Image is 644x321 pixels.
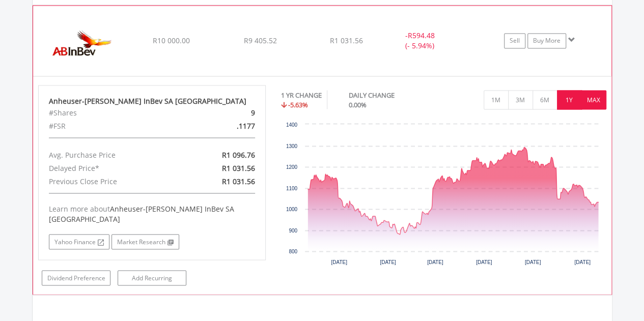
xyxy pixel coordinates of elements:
[41,174,189,188] div: Previous Close Price
[330,36,363,45] span: R1 031.56
[427,259,443,265] text: [DATE]
[281,90,322,100] div: 1 YR CHANGE
[581,90,606,109] button: MAX
[152,36,189,45] span: R10 000.00
[118,270,186,285] a: Add Recurring
[349,90,430,100] div: DAILY CHANGE
[289,227,297,233] text: 900
[49,234,109,249] a: Yahoo Finance
[574,259,591,265] text: [DATE]
[349,100,367,109] span: 0.00%
[281,119,606,272] div: Chart. Highcharts interactive chart.
[504,33,525,48] a: Sell
[527,33,566,48] a: Buy More
[49,203,256,224] div: Learn more about
[484,90,509,109] button: 1M
[557,90,582,109] button: 1Y
[49,203,234,223] span: Anheuser-[PERSON_NAME] InBev SA [GEOGRAPHIC_DATA]
[243,36,276,45] span: R9 405.52
[111,234,179,249] a: Market Research
[380,259,396,265] text: [DATE]
[476,259,492,265] text: [DATE]
[286,143,298,149] text: 1300
[41,119,189,132] div: #FSR
[41,161,189,174] div: Delayed Price*
[222,176,255,186] span: R1 031.56
[508,90,533,109] button: 3M
[281,119,606,272] svg: Interactive chart
[381,31,458,51] div: - (- 5.94%)
[38,18,126,73] img: EQU.ZA.ANH.png
[222,150,255,159] span: R1 096.76
[407,31,434,40] span: R594.48
[286,164,298,169] text: 1200
[41,106,189,119] div: #Shares
[286,185,298,191] text: 1100
[525,259,541,265] text: [DATE]
[331,259,347,265] text: [DATE]
[288,100,308,109] span: -5.63%
[533,90,557,109] button: 6M
[222,163,255,172] span: R1 031.56
[286,206,298,212] text: 1000
[286,122,298,127] text: 1400
[42,270,110,285] a: Dividend Preference
[41,148,189,161] div: Avg. Purchase Price
[289,248,297,254] text: 800
[189,119,263,132] div: .1177
[189,106,263,119] div: 9
[49,96,256,106] div: Anheuser-[PERSON_NAME] InBev SA [GEOGRAPHIC_DATA]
